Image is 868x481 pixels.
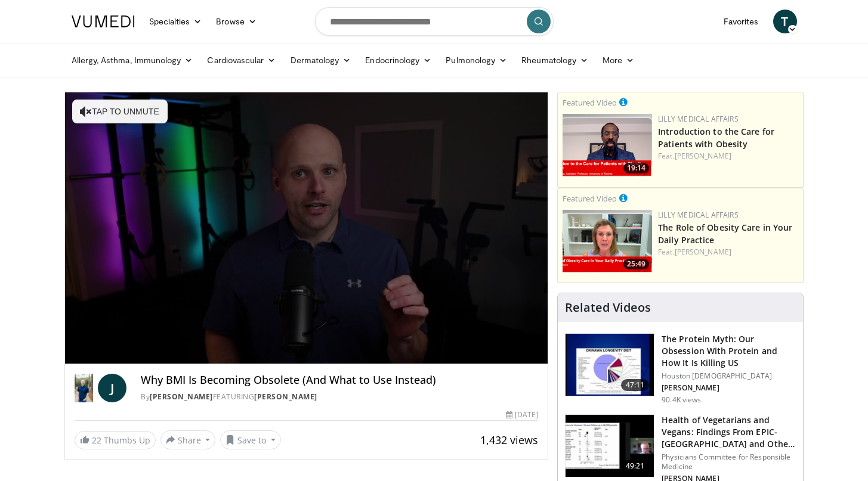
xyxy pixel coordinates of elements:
div: Feat. [658,247,798,257]
a: [PERSON_NAME] [150,392,213,402]
a: Lilly Medical Affairs [658,114,739,124]
a: Endocrinology [358,48,438,72]
a: Allergy, Asthma, Immunology [64,48,200,72]
button: Share [160,430,216,449]
small: Featured Video [563,97,617,108]
p: Houston [DEMOGRAPHIC_DATA] [662,371,796,381]
a: Browse [209,10,264,33]
span: 22 [92,435,101,446]
a: Specialties [142,10,209,33]
img: Dr. Jordan Rennicke [75,374,94,402]
button: Save to [220,430,281,449]
a: Introduction to the Care for Patients with Obesity [658,126,774,150]
div: By FEATURING [141,392,538,402]
a: 22 Thumbs Up [75,431,156,449]
img: 606f2b51-b844-428b-aa21-8c0c72d5a896.150x105_q85_crop-smart_upscale.jpg [566,415,654,477]
img: e1208b6b-349f-4914-9dd7-f97803bdbf1d.png.150x105_q85_crop-smart_upscale.png [563,210,652,272]
img: acc2e291-ced4-4dd5-b17b-d06994da28f3.png.150x105_q85_crop-smart_upscale.png [563,114,652,176]
a: The Role of Obesity Care in Your Daily Practice [658,222,792,246]
a: T [773,10,797,33]
div: [DATE] [506,409,538,420]
a: [PERSON_NAME] [675,247,731,257]
a: 25:49 [563,210,652,272]
a: 47:11 The Protein Myth: Our Obsession With Protein and How It Is Killing US Houston [DEMOGRAPHIC_... [565,333,796,405]
div: Feat. [658,151,798,162]
span: 49:21 [621,460,650,472]
small: Featured Video [563,193,617,204]
p: [PERSON_NAME] [662,383,796,393]
button: Tap to unmute [72,100,168,123]
span: 47:11 [621,379,650,391]
h3: Health of Vegetarians and Vegans: Findings From EPIC-[GEOGRAPHIC_DATA] and Othe… [662,414,796,450]
a: Rheumatology [514,48,595,72]
input: Search topics, interventions [315,7,554,36]
img: VuMedi Logo [72,15,135,27]
p: Physicians Committee for Responsible Medicine [662,452,796,471]
a: More [595,48,641,72]
a: [PERSON_NAME] [254,392,317,402]
p: 90.4K views [662,395,701,405]
h4: Related Videos [565,300,651,315]
video-js: Video Player [65,92,548,364]
a: Lilly Medical Affairs [658,210,739,220]
a: Favorites [716,10,766,33]
h4: Why BMI Is Becoming Obsolete (And What to Use Instead) [141,374,538,387]
a: Cardiovascular [200,48,283,72]
a: [PERSON_NAME] [675,151,731,161]
h3: The Protein Myth: Our Obsession With Protein and How It Is Killing US [662,333,796,369]
a: 19:14 [563,114,652,176]
span: 19:14 [623,163,649,173]
img: b7b8b05e-5021-418b-a89a-60a270e7cf82.150x105_q85_crop-smart_upscale.jpg [566,334,654,396]
a: Dermatology [283,48,359,72]
span: 1,432 views [480,433,538,447]
span: 25:49 [623,259,649,269]
a: J [98,374,126,402]
a: Pulmonology [438,48,514,72]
